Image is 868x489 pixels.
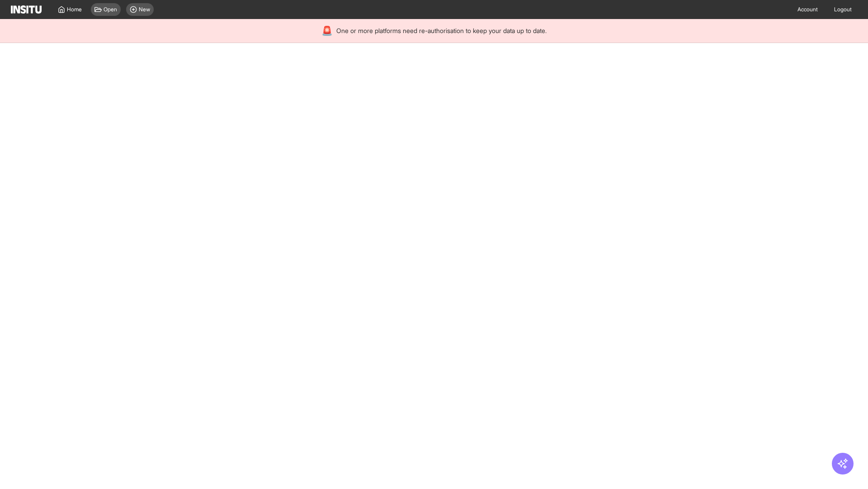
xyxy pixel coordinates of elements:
[336,26,547,35] span: One or more platforms need re-authorisation to keep your data up to date.
[139,6,150,13] span: New
[321,24,333,37] div: 🚨
[11,5,42,14] img: Logo
[67,6,82,13] span: Home
[104,6,117,13] span: Open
